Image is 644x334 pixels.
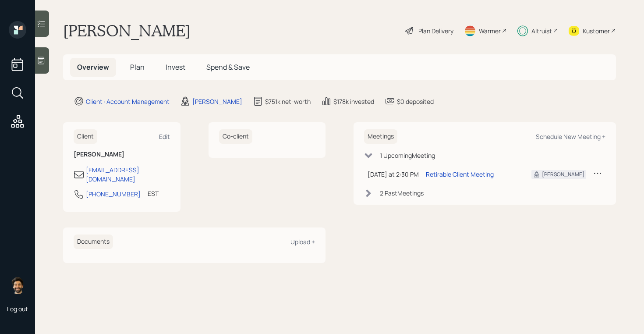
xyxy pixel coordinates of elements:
span: Plan [130,62,145,72]
span: Overview [77,62,109,72]
div: Upload + [290,238,315,246]
div: $178k invested [333,97,374,106]
div: Schedule New Meeting + [536,132,605,141]
h6: Co-client [219,129,252,144]
div: [PERSON_NAME] [542,171,584,178]
span: Invest [166,62,185,72]
h6: [PERSON_NAME] [74,151,170,158]
div: Altruist [531,26,552,36]
div: Edit [159,132,170,141]
h6: Client [74,129,97,144]
div: $0 deposited [397,97,434,106]
div: [DATE] at 2:30 PM [368,170,419,179]
div: 2 Past Meeting s [380,188,424,198]
div: $751k net-worth [265,97,311,106]
img: eric-schwartz-headshot.png [9,277,26,294]
div: Kustomer [583,26,610,36]
div: Log out [7,305,28,313]
div: [EMAIL_ADDRESS][DOMAIN_NAME] [86,165,170,184]
div: [PERSON_NAME] [192,97,242,106]
span: Spend & Save [206,62,250,72]
div: Client · Account Management [86,97,170,106]
div: Warmer [479,26,501,36]
h6: Meetings [364,129,397,144]
div: 1 Upcoming Meeting [380,151,435,160]
div: EST [148,189,159,198]
h1: [PERSON_NAME] [63,21,191,40]
div: [PHONE_NUMBER] [86,189,141,199]
div: Retirable Client Meeting [426,170,494,179]
div: Plan Delivery [418,26,453,36]
h6: Documents [74,235,113,249]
